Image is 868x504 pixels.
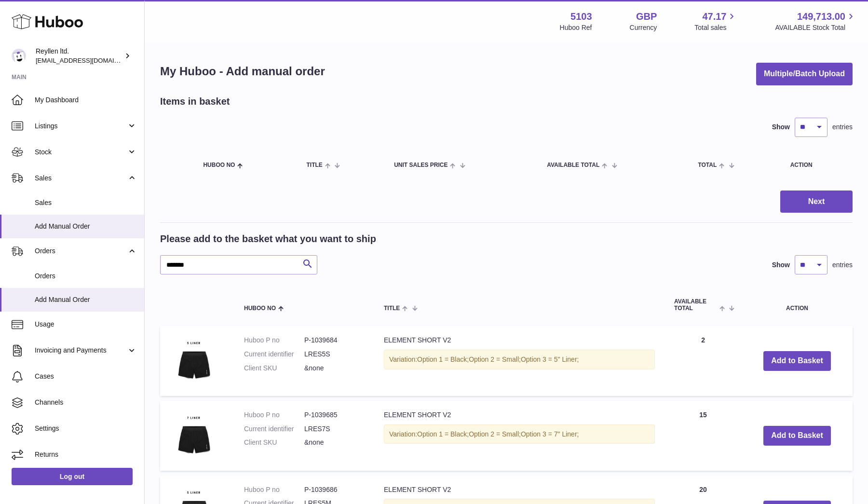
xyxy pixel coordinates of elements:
[35,450,137,459] span: Returns
[772,123,790,132] label: Show
[160,232,376,245] h2: Please add to the basket what you want to ship
[12,468,133,485] a: Log out
[775,23,856,32] span: AVAILABLE Stock Total
[160,95,230,108] h2: Items in basket
[35,398,137,407] span: Channels
[35,346,127,355] span: Invoicing and Payments
[306,162,322,168] span: Title
[35,246,127,256] span: Orders
[36,56,142,64] span: [EMAIL_ADDRESS][DOMAIN_NAME]
[772,260,790,270] label: Show
[763,351,831,371] button: Add to Basket
[203,162,235,168] span: Huboo no
[756,63,853,85] button: Multiple/Batch Upload
[417,355,469,363] span: Option 1 = Black;
[35,372,137,381] span: Cases
[698,162,717,168] span: Total
[560,23,592,32] div: Huboo Ref
[790,162,843,168] div: Action
[384,424,655,444] div: Variation:
[35,122,127,131] span: Listings
[304,485,365,494] dd: P-1039686
[304,350,365,359] dd: LRES5S
[304,424,365,434] dd: LRES7S
[763,426,831,446] button: Add to Basket
[35,174,127,183] span: Sales
[797,10,845,23] span: 149,713.00
[694,23,737,32] span: Total sales
[12,49,26,63] img: reyllen@reyllen.com
[570,10,592,23] strong: 5103
[665,326,742,396] td: 2
[742,289,853,321] th: Action
[35,424,137,433] span: Settings
[665,401,742,471] td: 15
[170,410,218,459] img: ELEMENT SHORT V2
[384,305,400,312] span: Title
[469,430,521,438] span: Option 2 = Small;
[35,148,127,157] span: Stock
[304,438,365,447] dd: &none
[384,350,655,369] div: Variation:
[304,410,365,420] dd: P-1039685
[35,272,137,281] span: Orders
[547,162,599,168] span: AVAILABLE Total
[521,355,579,363] span: Option 3 = 5" Liner;
[304,336,365,345] dd: P-1039684
[417,430,469,438] span: Option 1 = Black;
[674,299,717,311] span: AVAILABLE Total
[244,364,304,373] dt: Client SKU
[160,64,325,79] h1: My Huboo - Add manual order
[832,123,853,132] span: entries
[244,424,304,434] dt: Current identifier
[636,10,657,23] strong: GBP
[702,10,726,23] span: 47.17
[694,10,737,32] a: 47.17 Total sales
[374,401,665,471] td: ELEMENT SHORT V2
[244,350,304,359] dt: Current identifier
[36,47,122,65] div: Reyllen ltd.
[630,23,657,32] div: Currency
[35,320,137,329] span: Usage
[35,222,137,231] span: Add Manual Order
[304,364,365,373] dd: &none
[244,410,304,420] dt: Huboo P no
[521,430,579,438] span: Option 3 = 7" Liner;
[170,336,218,384] img: ELEMENT SHORT V2
[394,162,448,168] span: Unit Sales Price
[469,355,521,363] span: Option 2 = Small;
[244,485,304,494] dt: Huboo P no
[244,305,276,312] span: Huboo no
[374,326,665,396] td: ELEMENT SHORT V2
[35,295,137,304] span: Add Manual Order
[780,191,853,213] button: Next
[35,95,137,105] span: My Dashboard
[35,198,137,207] span: Sales
[832,260,853,270] span: entries
[244,336,304,345] dt: Huboo P no
[244,438,304,447] dt: Client SKU
[775,10,856,32] a: 149,713.00 AVAILABLE Stock Total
